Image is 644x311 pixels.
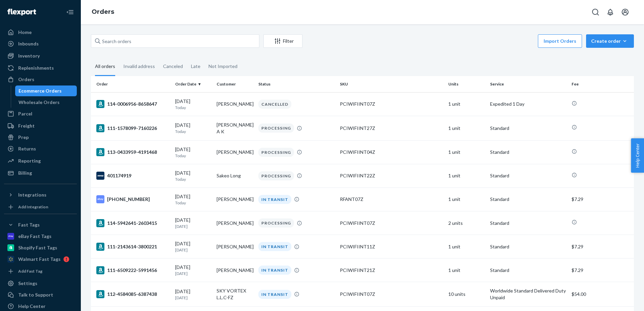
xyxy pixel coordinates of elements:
a: Inbounds [4,38,77,49]
div: Fast Tags [18,221,40,228]
p: [DATE] [175,223,212,229]
div: Canceled [163,58,183,75]
button: Help Center [631,138,644,173]
div: 111-2143614-3800221 [96,243,170,251]
div: eBay Fast Tags [18,233,52,240]
th: Fee [569,76,634,92]
button: Talk to Support [4,289,77,300]
div: [DATE] [175,288,212,301]
div: Add Integration [18,204,48,210]
div: IN TRANSIT [258,290,291,299]
div: IN TRANSIT [258,242,291,251]
div: Inbounds [18,40,39,47]
div: Wholesale Orders [19,99,60,106]
p: [DATE] [175,271,212,276]
button: Integrations [4,189,77,200]
p: Worldwide Standard Delivered Duty Unpaid [490,287,566,301]
div: All orders [95,58,115,76]
p: Today [175,153,212,159]
div: PROCESSING [258,218,294,228]
div: 111-1578099-7160226 [96,124,170,132]
div: Replenishments [18,65,54,71]
a: Ecommerce Orders [15,85,77,96]
td: 1 unit [446,92,487,116]
button: Create order [586,34,634,48]
div: Not Imported [208,58,237,75]
p: Standard [490,267,566,274]
div: 114-0006956-8658647 [96,100,170,108]
div: 113-0433959-4191468 [96,148,170,156]
div: CANCELLED [258,100,291,109]
div: Integrations [18,192,46,198]
p: [DATE] [175,295,212,301]
div: PCIWIFIINT11Z [340,243,443,250]
p: Standard [490,125,566,132]
td: [PERSON_NAME] [214,235,256,258]
div: 112-4584085-6387438 [96,290,170,298]
td: $54.00 [569,282,634,307]
div: [PHONE_NUMBER] [96,195,170,203]
a: Home [4,27,77,38]
div: Prep [18,134,29,141]
div: RFANT07Z [340,196,443,203]
div: Customer [217,81,253,87]
div: IN TRANSIT [258,195,291,204]
th: Service [487,76,569,92]
iframe: Opens a widget where you can chat to one of our agents [601,291,637,308]
td: $7.29 [569,258,634,282]
div: Shopify Fast Tags [18,244,57,251]
div: [DATE] [175,170,212,182]
td: SKY VORTEX L.L.C-FZ [214,282,256,307]
div: [DATE] [175,217,212,229]
div: [DATE] [175,264,212,276]
a: Orders [4,74,77,85]
th: Order Date [172,76,214,92]
a: Inventory [4,50,77,61]
div: [DATE] [175,240,212,253]
td: 1 unit [446,116,487,140]
a: Add Fast Tag [4,267,77,275]
div: PROCESSING [258,124,294,133]
button: Open account menu [618,5,632,19]
div: Invalid address [123,58,155,75]
th: Units [446,76,487,92]
a: Reporting [4,155,77,166]
div: [DATE] [175,193,212,206]
a: Walmart Fast Tags [4,254,77,265]
div: Returns [18,145,36,152]
a: Add Integration [4,203,77,211]
div: Add Fast Tag [18,268,42,274]
a: Parcel [4,108,77,119]
div: Billing [18,170,32,176]
div: PCIWIFIINT21Z [340,267,443,274]
a: Orders [92,8,114,15]
input: Search orders [91,34,259,48]
button: Close Navigation [63,5,77,19]
div: Help Center [18,303,45,310]
button: Fast Tags [4,219,77,230]
p: Standard [490,243,566,250]
td: [PERSON_NAME] [214,140,256,164]
p: Standard [490,220,566,227]
div: [DATE] [175,146,212,159]
div: Orders [18,76,34,83]
td: Sakeo Long [214,164,256,187]
p: Today [175,176,212,182]
a: Billing [4,168,77,178]
th: Order [91,76,172,92]
a: Freight [4,120,77,131]
p: Today [175,105,212,110]
a: Settings [4,278,77,289]
p: [DATE] [175,247,212,253]
p: Standard [490,172,566,179]
div: Filter [264,38,302,44]
th: Status [256,76,337,92]
button: Open notifications [604,5,617,19]
div: [DATE] [175,122,212,134]
div: Create order [591,38,629,44]
td: 1 unit [446,140,487,164]
a: Returns [4,143,77,154]
div: 111-6509222-5991456 [96,266,170,274]
div: PCIWIFIINT27Z [340,125,443,132]
td: [PERSON_NAME] [214,92,256,116]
